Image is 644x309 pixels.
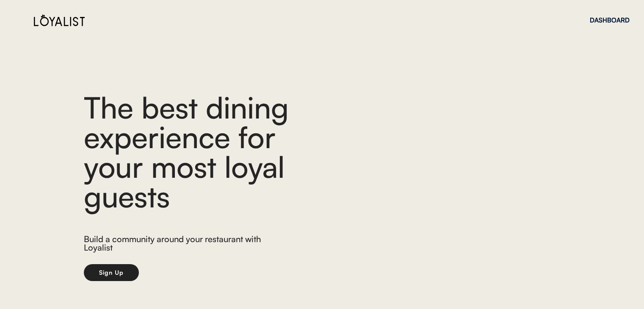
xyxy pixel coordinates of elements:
[84,264,139,281] button: Sign Up
[84,92,338,211] div: The best dining experience for your most loyal guests
[84,235,269,254] div: Build a community around your restaurant with Loyalist
[363,68,561,307] img: yH5BAEAAAAALAAAAAABAAEAAAIBRAA7
[34,14,85,26] img: Loyalist%20Logo%20Black.svg
[590,17,630,23] div: DASHBOARD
